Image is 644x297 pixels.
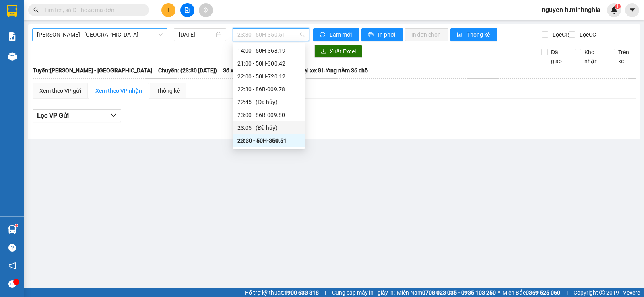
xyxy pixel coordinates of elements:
span: file-add [184,7,190,13]
span: | [566,288,568,297]
div: 22:30 - 86B-009.78 [237,85,300,94]
span: nguyenlh.minhnghia [535,5,607,15]
sup: 1 [615,4,621,9]
span: ⚪️ [498,291,500,294]
strong: 0708 023 035 - 0935 103 250 [422,289,496,296]
span: Chuyến: (23:30 [DATE]) [158,66,217,75]
span: In phơi [378,30,396,39]
button: file-add [180,3,194,17]
span: Cung cấp máy in - giấy in: [332,288,395,297]
span: printer [368,32,375,38]
button: In đơn chọn [405,28,449,41]
span: bar-chart [457,32,464,38]
span: Đã giao [548,48,569,66]
button: aim [199,3,213,17]
button: downloadXuất Excel [314,45,362,58]
span: 23:30 - 50H-350.51 [237,29,304,41]
span: | [325,288,326,297]
button: plus [161,3,175,17]
strong: 0369 525 060 [526,289,560,296]
span: Trên xe [615,48,636,66]
div: 22:00 - 50H-720.12 [237,72,300,81]
span: copyright [599,290,605,295]
div: Xem theo VP gửi [39,86,81,95]
span: Miền Bắc [502,288,560,297]
span: notification [8,262,16,270]
img: warehouse-icon [8,225,17,234]
button: Lọc VP Gửi [33,109,121,122]
img: solution-icon [8,32,17,41]
div: 21:00 - 50H-300.42 [237,59,300,68]
div: Thống kê [157,86,180,95]
span: Lọc CC [576,30,597,39]
span: message [8,280,16,288]
div: Xem theo VP nhận [95,86,142,95]
button: printerIn phơi [361,28,403,41]
span: Làm mới [330,30,353,39]
span: 1 [616,4,619,9]
span: Phan Rí - Sài Gòn [37,29,163,41]
div: 22:45 - (Đã hủy) [237,98,300,107]
span: Miền Nam [397,288,496,297]
span: caret-down [629,6,636,14]
div: 23:00 - 86B-009.80 [237,111,300,119]
div: 23:05 - (Đã hủy) [237,123,300,132]
div: 23:30 - 50H-350.51 [237,136,300,145]
div: 14:00 - 50H-368.19 [237,46,300,55]
input: Tìm tên, số ĐT hoặc mã đơn [44,6,139,14]
span: Hỗ trợ kỹ thuật: [245,288,319,297]
button: syncLàm mới [313,28,359,41]
span: Số xe: 50H-350.51 [223,66,268,75]
span: Thống kê [467,30,491,39]
span: plus [166,7,171,13]
span: aim [203,7,208,13]
span: question-circle [8,244,16,252]
sup: 1 [15,224,18,227]
img: warehouse-icon [8,52,17,61]
b: Tuyến: [PERSON_NAME] - [GEOGRAPHIC_DATA] [33,67,152,74]
img: icon-new-feature [611,6,618,14]
input: 15/09/2025 [179,30,215,39]
button: caret-down [625,3,639,17]
span: Lọc VP Gửi [37,111,69,121]
span: search [33,7,39,13]
button: bar-chartThống kê [450,28,497,41]
img: logo-vxr [7,5,17,17]
span: Kho nhận [581,48,602,66]
strong: 1900 633 818 [284,289,319,296]
span: Lọc CR [549,30,570,39]
span: down [110,112,117,119]
span: sync [320,32,326,38]
span: Loại xe: Giường nằm 36 chỗ [297,66,368,75]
